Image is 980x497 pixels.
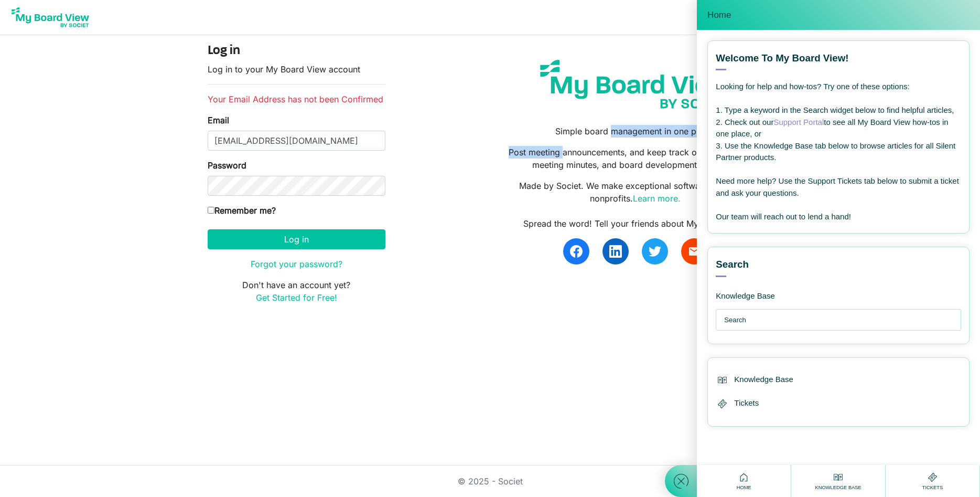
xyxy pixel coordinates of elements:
[812,484,864,491] span: Knowledge Base
[707,10,731,20] span: Home
[532,52,738,117] img: my-board-view-societ.svg
[716,374,961,387] div: Knowledge Base
[609,245,622,258] img: linkedin.svg
[649,245,661,258] img: twitter.svg
[724,310,958,331] input: Search
[498,179,772,205] p: Made by Societ. We make exceptional software to support nonprofits.
[716,51,961,70] div: Welcome to My Board View!
[498,125,772,138] p: Simple board management in one place.
[920,484,946,491] span: Tickets
[773,118,824,126] a: Support Portal
[208,279,385,304] p: Don't have an account yet?
[716,211,961,223] div: Our team will reach out to lend a hand!
[208,114,229,126] label: Email
[208,207,214,214] input: Remember me?
[208,229,385,249] button: Log in
[734,484,754,491] span: Home
[812,471,864,491] div: Knowledge Base
[734,397,759,409] span: Tickets
[716,258,749,271] span: Search
[251,259,342,269] a: Forgot your password?
[498,217,772,230] div: Spread the word! Tell your friends about My Board View
[256,292,337,303] a: Get Started for Free!
[458,476,523,487] a: © 2025 - Societ
[208,63,385,76] p: Log in to your My Board View account
[208,93,385,105] li: Your Email Address has not been Confirmed
[716,81,961,93] div: Looking for help and how-tos? Try one of these options:
[716,175,961,199] div: Need more help? Use the Support Tickets tab below to submit a ticket and ask your questions.
[716,140,961,164] div: 3. Use the Knowledge Base tab below to browse articles for all Silent Partner products.
[208,204,276,217] label: Remember me?
[633,193,681,204] a: Learn more.
[920,471,946,491] div: Tickets
[716,397,961,410] div: Tickets
[498,146,772,171] p: Post meeting announcements, and keep track of board policies, meeting minutes, and board developm...
[8,4,92,30] img: My Board View Logo
[716,117,961,140] div: 2. Check out our to see all My Board View how-tos in one place, or
[208,159,246,172] label: Password
[734,374,793,386] span: Knowledge Base
[716,277,863,301] div: Knowledge Base
[716,104,961,117] div: 1. Type a keyword in the Search widget below to find helpful articles,
[208,44,385,59] h4: Log in
[570,245,583,258] img: facebook.svg
[734,471,754,491] div: Home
